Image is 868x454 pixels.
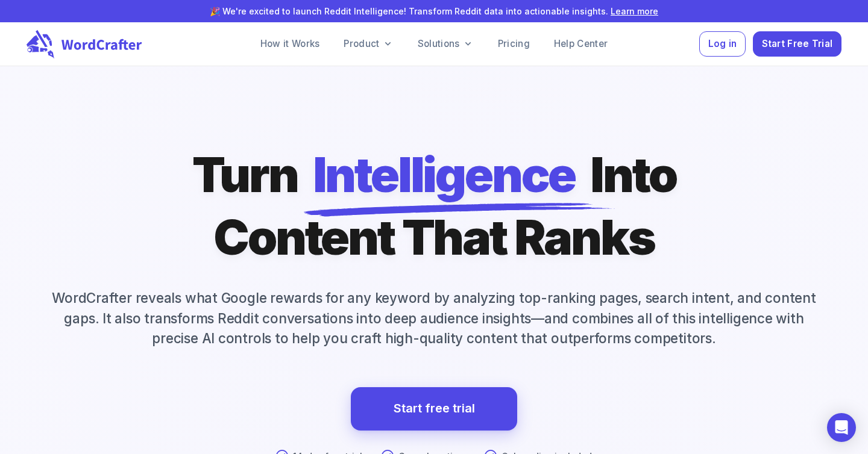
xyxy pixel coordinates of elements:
[544,32,617,56] a: Help Center
[699,31,746,57] button: Log in
[827,413,856,442] div: Open Intercom Messenger
[19,5,849,17] p: 🎉 We're excited to launch Reddit Intelligence! Transform Reddit data into actionable insights.
[708,36,737,52] span: Log in
[488,32,539,56] a: Pricing
[334,32,403,56] a: Product
[27,288,841,349] p: WordCrafter reveals what Google rewards for any keyword by analyzing top-ranking pages, search in...
[394,398,475,419] a: Start free trial
[313,143,576,206] span: Intelligence
[408,32,483,56] a: Solutions
[251,32,330,56] a: How it Works
[611,6,658,16] a: Learn more
[753,31,841,57] button: Start Free Trial
[762,36,833,52] span: Start Free Trial
[192,143,676,269] h1: Turn Into Content That Ranks
[351,387,517,431] a: Start free trial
